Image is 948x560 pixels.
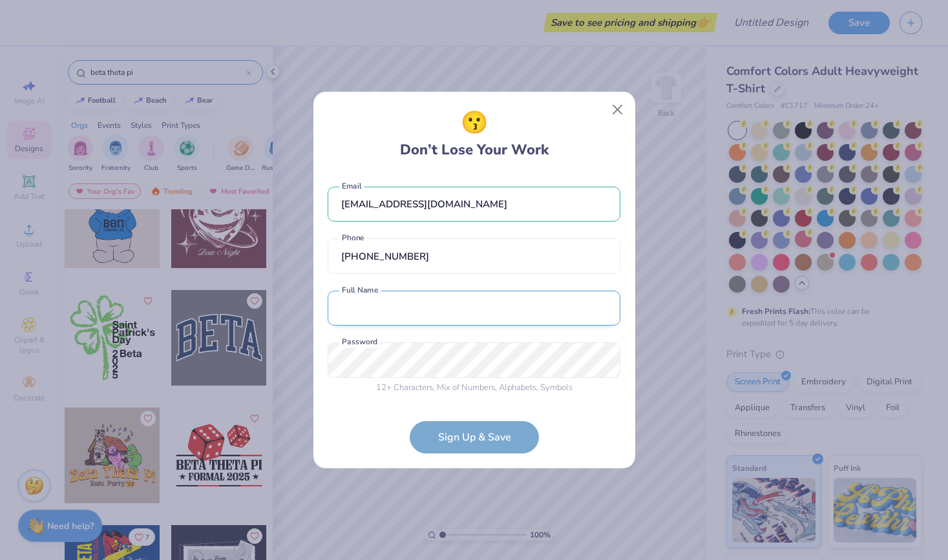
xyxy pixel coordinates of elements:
span: 12 + Characters [376,382,433,393]
span: Symbols [540,382,573,393]
span: Alphabets [499,382,536,393]
div: Don’t Lose Your Work [400,107,549,161]
span: Numbers [461,382,495,393]
button: Close [605,98,629,122]
div: , Mix of , , [328,382,620,395]
span: 😗 [461,107,488,140]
